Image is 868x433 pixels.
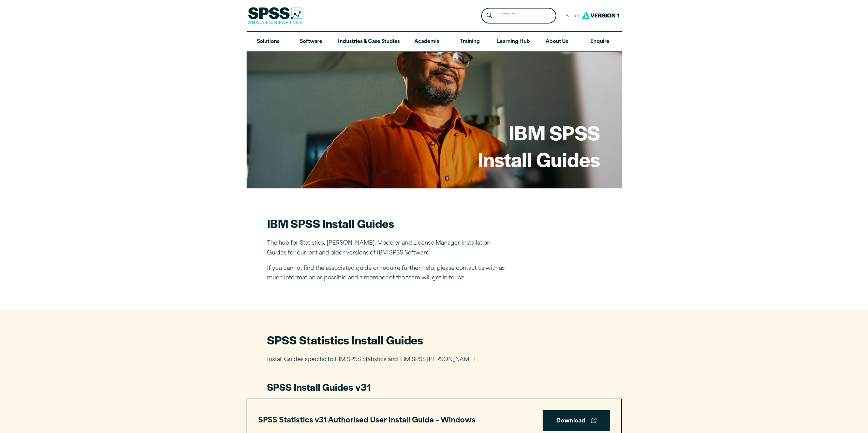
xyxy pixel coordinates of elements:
[578,32,621,52] a: Enquire
[478,119,600,172] h1: IBM SPSS Install Guides
[487,13,492,18] svg: Search magnifying glass icon
[267,381,601,393] h3: SPSS Install Guides v31
[535,32,578,52] a: About Us
[267,238,506,258] p: The hub for Statistics, [PERSON_NAME], Modeler and License Manager Installation Guides for curren...
[543,410,610,431] a: Download
[247,32,290,52] a: Solutions
[258,414,475,427] h3: SPSS Statistics v31 Authorised User Install Guide – Windows
[483,10,496,22] button: Search magnifying glass icon
[562,11,580,21] span: Part of
[267,264,506,283] p: If you cannot find the associated guide or require further help, please contact us with as much i...
[491,32,535,52] a: Learning Hub
[405,32,448,52] a: Academia
[290,32,333,52] a: Software
[248,7,303,24] img: SPSS Analytics Partner
[333,32,405,52] a: Industries & Case Studies
[580,9,621,22] img: Version1 Logo
[267,355,601,365] p: Install Guides specific to IBM SPSS Statistics and IBM SPSS [PERSON_NAME]
[247,32,622,52] nav: Desktop version of site main menu
[448,32,491,52] a: Training
[267,216,506,231] h2: IBM SPSS Install Guides
[267,332,601,347] h2: SPSS Statistics Install Guides
[481,8,556,24] form: Site Header Search Form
